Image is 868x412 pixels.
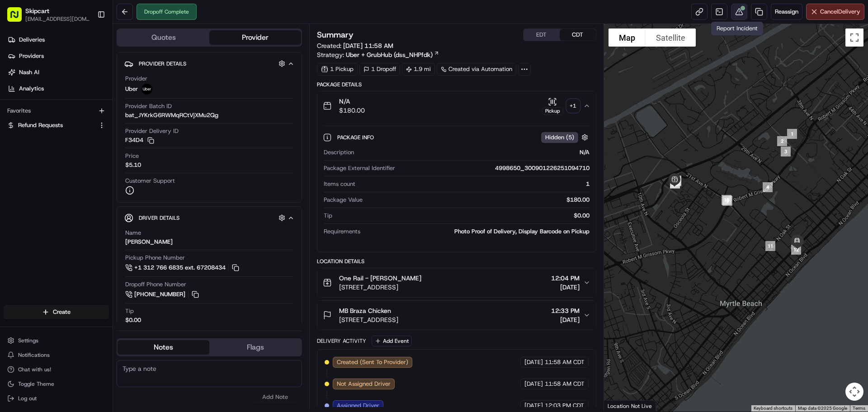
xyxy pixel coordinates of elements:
a: Nash AI [4,65,113,80]
span: Create [53,308,71,316]
button: Start new chat [154,89,165,100]
span: Skipcart [25,6,49,15]
span: Created: [317,41,393,50]
button: Notifications [4,349,109,361]
img: Nash [9,9,27,27]
span: Log out [18,395,37,402]
img: Google [606,400,636,412]
span: [DATE] [80,140,99,147]
span: Package External Identifier [324,164,395,172]
span: Price [125,152,139,160]
span: Not Assigned Driver [337,380,391,388]
span: [DATE] [524,402,543,410]
span: Nash AI [19,68,39,76]
button: Provider [209,30,301,45]
button: EDT [524,29,560,41]
span: Settings [18,337,38,344]
span: Provider Delivery ID [125,127,179,135]
a: 💻API Documentation [73,199,149,215]
a: Created via Automation [437,63,516,76]
div: 3 [777,143,794,160]
button: N/A$180.00Pickup+1 [317,91,595,120]
span: Analytics [19,85,44,93]
div: Strategy: [317,50,439,59]
span: Hidden ( 5 ) [545,133,574,142]
button: F34D4 [125,136,154,144]
span: • [75,140,78,147]
img: 8571987876998_91fb9ceb93ad5c398215_72.jpg [19,86,35,103]
div: [PERSON_NAME] [125,238,173,246]
div: Pickup [542,107,563,115]
p: Welcome 👋 [9,36,165,51]
button: CancelDelivery [806,4,864,20]
a: Open this area in Google Maps (opens a new window) [606,400,636,412]
button: Driver Details [124,210,294,225]
button: Toggle fullscreen view [845,28,863,47]
div: N/A [358,148,589,156]
span: MB Braza Chicken [339,306,391,315]
div: 4 [759,179,776,196]
span: [DATE] 11:58 AM [343,42,393,50]
span: Toggle Theme [18,380,54,388]
span: [DATE] [551,283,580,292]
a: +1 312 766 6835 ext. 67208434 [125,263,241,273]
span: Created (Sent To Provider) [337,358,408,366]
button: MB Braza Chicken[STREET_ADDRESS]12:33 PM[DATE] [317,301,595,330]
span: [DATE] [524,380,543,388]
div: Start new chat [41,86,148,95]
img: 1736555255976-a54dd68f-1ca7-489b-9aae-adbdc363a1c4 [18,141,25,148]
div: 4998650_300901226251094710 [399,164,589,172]
div: $180.00 [366,196,589,204]
div: We're available if you need us! [41,95,124,103]
div: Past conversations [9,118,61,125]
span: N/A [339,97,365,106]
span: [DATE] [551,315,580,324]
div: 1 Dropoff [359,63,400,76]
span: Package Value [324,196,363,204]
span: Reassign [775,8,798,16]
span: Pickup Phone Number [125,254,185,262]
span: $5.10 [125,161,141,169]
div: Location Not Live [604,400,656,412]
span: Name [125,229,141,237]
span: Description [324,148,354,156]
span: 12:33 PM [551,306,580,315]
button: [EMAIL_ADDRESS][DOMAIN_NAME] [25,15,90,23]
button: Notes [118,340,209,355]
button: Chat with us! [4,363,109,376]
span: Provider Batch ID [125,102,172,110]
div: 5 [719,192,736,209]
span: Providers [19,52,44,60]
a: Deliveries [4,33,113,47]
div: Photo Proof of Delivery, Display Barcode on Pickup [364,227,589,236]
span: $180.00 [339,106,365,115]
button: Skipcart[EMAIL_ADDRESS][DOMAIN_NAME] [4,4,94,25]
span: Notifications [18,351,50,359]
div: + 1 [567,99,580,112]
button: Settings [4,334,109,347]
button: Keyboard shortcuts [754,405,793,412]
button: Quotes [118,30,209,45]
span: 12:03 PM CDT [545,402,584,410]
span: 12:04 PM [551,274,580,283]
div: $0.00 [125,316,141,324]
span: Assigned Driver [337,402,379,410]
button: Pickup+1 [542,97,580,115]
button: Show street map [609,28,646,47]
span: • [75,165,78,172]
span: Provider Details [139,60,186,67]
div: 12 [788,241,805,258]
button: Log out [4,392,109,405]
div: Package Details [317,81,596,88]
span: 11:58 AM CDT [545,380,585,388]
span: One Rail - [PERSON_NAME] [339,274,421,283]
div: 2 [774,133,791,150]
span: Chat with us! [18,366,51,373]
button: Flags [209,340,301,355]
span: [STREET_ADDRESS] [339,283,421,292]
button: One Rail - [PERSON_NAME][STREET_ADDRESS]12:04 PM[DATE] [317,268,595,297]
span: Uber [125,85,138,93]
button: Reassign [771,4,802,20]
span: Items count [324,180,355,188]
